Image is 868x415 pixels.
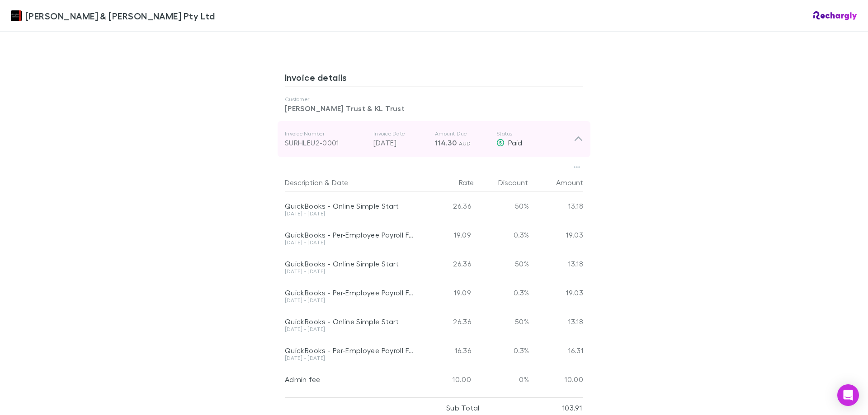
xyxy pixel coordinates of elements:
[475,220,529,249] div: 0.3%
[475,278,529,307] div: 0.3%
[373,137,428,148] p: [DATE]
[508,138,522,147] span: Paid
[475,307,529,336] div: 50%
[475,365,529,394] div: 0%
[420,220,475,249] div: 19.09
[285,201,417,210] div: QuickBooks - Online Simple Start
[285,211,417,216] div: [DATE] - [DATE]
[285,230,417,239] div: QuickBooks - Per-Employee Payroll Fee | 7 employee paids
[332,173,348,191] button: Date
[373,130,428,137] p: Invoice Date
[420,278,475,307] div: 19.09
[496,130,574,137] p: Status
[529,249,583,278] div: 13.18
[285,346,417,355] div: QuickBooks - Per-Employee Payroll Fee | 6 employee paids
[11,10,22,21] img: Douglas & Harrison Pty Ltd's Logo
[529,278,583,307] div: 19.03
[529,220,583,249] div: 19.03
[435,130,489,137] p: Amount Due
[529,307,583,336] div: 13.18
[285,298,417,303] div: [DATE] - [DATE]
[529,365,583,394] div: 10.00
[285,326,417,332] div: [DATE] - [DATE]
[435,138,457,147] span: 114.30
[420,191,475,220] div: 26.36
[475,249,529,278] div: 50%
[285,259,417,268] div: QuickBooks - Online Simple Start
[420,365,475,394] div: 10.00
[285,269,417,274] div: [DATE] - [DATE]
[285,240,417,245] div: [DATE] - [DATE]
[420,249,475,278] div: 26.36
[278,121,590,157] div: Invoice NumberSURHLEU2-0001Invoice Date[DATE]Amount Due114.30 AUDStatusPaid
[285,355,417,361] div: [DATE] - [DATE]
[475,336,529,365] div: 0.3%
[285,288,417,297] div: QuickBooks - Per-Employee Payroll Fee | 7 employee paids
[285,173,323,191] button: Description
[285,173,417,191] div: &
[420,307,475,336] div: 26.36
[529,336,583,365] div: 16.31
[285,103,583,114] p: [PERSON_NAME] Trust & KL Trust
[285,317,417,326] div: QuickBooks - Online Simple Start
[285,72,583,86] h3: Invoice details
[475,191,529,220] div: 50%
[529,191,583,220] div: 13.18
[285,96,583,103] p: Customer
[285,130,366,137] p: Invoice Number
[837,384,859,406] div: Open Intercom Messenger
[813,11,857,20] img: Rechargly Logo
[285,137,366,148] div: SURHLEU2-0001
[285,375,417,384] div: Admin fee
[459,140,471,147] span: AUD
[25,9,215,23] span: [PERSON_NAME] & [PERSON_NAME] Pty Ltd
[420,336,475,365] div: 16.36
